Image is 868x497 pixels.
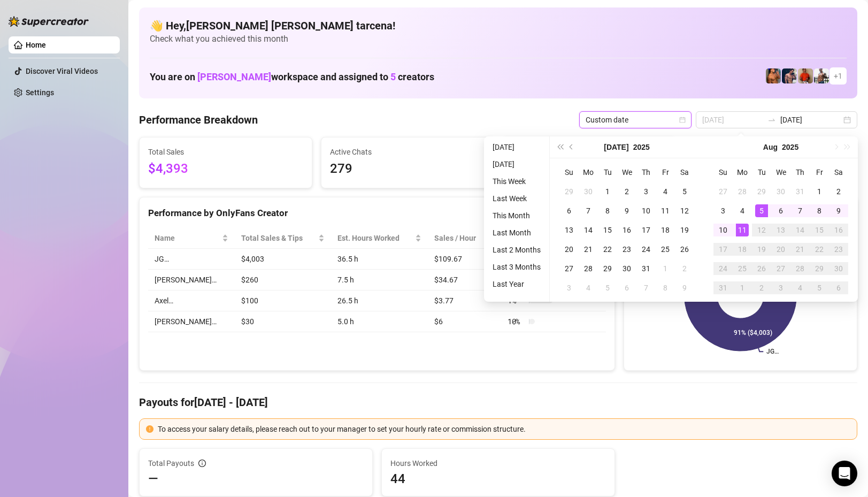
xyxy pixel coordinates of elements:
td: 2025-07-10 [636,201,656,220]
div: 5 [678,185,691,198]
th: We [771,163,790,182]
td: 2025-07-31 [790,182,810,201]
div: 3 [774,281,787,294]
div: 7 [582,204,595,217]
div: 17 [717,243,729,256]
li: Last Year [488,278,545,290]
td: 2025-07-30 [617,259,636,278]
div: 18 [736,243,749,256]
div: 26 [755,262,768,275]
td: 5.0 h [331,311,428,332]
div: 2 [620,185,633,198]
td: 2025-07-04 [656,182,675,201]
td: 2025-08-12 [752,220,771,240]
td: 2025-08-11 [733,220,752,240]
div: 13 [563,224,575,236]
td: 2025-07-17 [636,220,656,240]
td: 2025-08-04 [733,201,752,220]
td: 2025-07-16 [617,220,636,240]
span: Custom date [586,112,685,128]
span: — [148,470,158,487]
span: 44 [390,470,606,487]
div: 15 [813,224,826,236]
td: 2025-07-15 [598,220,617,240]
div: 6 [563,204,575,217]
div: 7 [640,281,652,294]
li: This Week [488,175,545,188]
div: 8 [659,281,672,294]
div: 30 [582,185,595,198]
td: 2025-07-05 [675,182,694,201]
td: 2025-08-09 [675,278,694,297]
button: Last year (Control + left) [554,136,566,158]
td: 2025-07-03 [636,182,656,201]
th: Sa [675,163,694,182]
td: 2025-07-12 [675,201,694,220]
div: 25 [659,243,672,256]
td: $109.67 [428,249,501,270]
div: 30 [620,262,633,275]
div: 2 [755,281,768,294]
td: 2025-07-21 [579,240,598,259]
td: 2025-08-18 [733,240,752,259]
td: 2025-07-26 [675,240,694,259]
td: 2025-09-04 [790,278,810,297]
div: 29 [813,262,826,275]
td: 2025-06-29 [559,182,579,201]
li: Last Week [488,192,545,205]
td: 2025-07-28 [733,182,752,201]
input: Start date [702,114,763,126]
td: 2025-08-01 [810,182,829,201]
div: Performance by OnlyFans Creator [148,206,606,220]
span: swap-right [767,116,776,124]
div: 28 [794,262,806,275]
td: 2025-08-13 [771,220,790,240]
td: 2025-07-22 [598,240,617,259]
div: 19 [678,224,691,236]
td: [PERSON_NAME]… [148,311,235,332]
td: 2025-07-18 [656,220,675,240]
td: 2025-08-31 [713,278,733,297]
td: 2025-07-23 [617,240,636,259]
button: Choose a month [604,136,628,158]
td: 2025-08-17 [713,240,733,259]
span: 5 [390,71,396,82]
span: 10 % [508,316,525,327]
div: 24 [640,243,652,256]
div: 4 [736,204,749,217]
div: 2 [678,262,691,275]
div: 8 [813,204,826,217]
td: 2025-07-27 [559,259,579,278]
td: $30 [235,311,331,332]
th: Total Sales & Tips [235,228,331,249]
div: 28 [736,185,749,198]
div: 20 [563,243,575,256]
td: 2025-08-19 [752,240,771,259]
th: Fr [656,163,675,182]
td: 2025-08-20 [771,240,790,259]
td: 2025-07-01 [598,182,617,201]
td: 2025-08-02 [829,182,848,201]
th: We [617,163,636,182]
div: 3 [563,281,575,294]
div: 23 [832,243,845,256]
button: Previous month (PageUp) [566,136,578,158]
td: 2025-08-30 [829,259,848,278]
td: 2025-08-07 [636,278,656,297]
div: 3 [640,185,652,198]
div: 27 [563,262,575,275]
div: Open Intercom Messenger [832,461,857,486]
td: 2025-08-24 [713,259,733,278]
td: 2025-08-15 [810,220,829,240]
div: 20 [774,243,787,256]
td: 2025-08-29 [810,259,829,278]
div: 6 [620,281,633,294]
span: exclamation-circle [146,425,153,433]
td: 2025-08-26 [752,259,771,278]
h4: Performance Breakdown [139,112,258,127]
div: 28 [582,262,595,275]
td: 2025-08-21 [790,240,810,259]
td: 2025-09-02 [752,278,771,297]
div: 5 [755,204,768,217]
div: 25 [736,262,749,275]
